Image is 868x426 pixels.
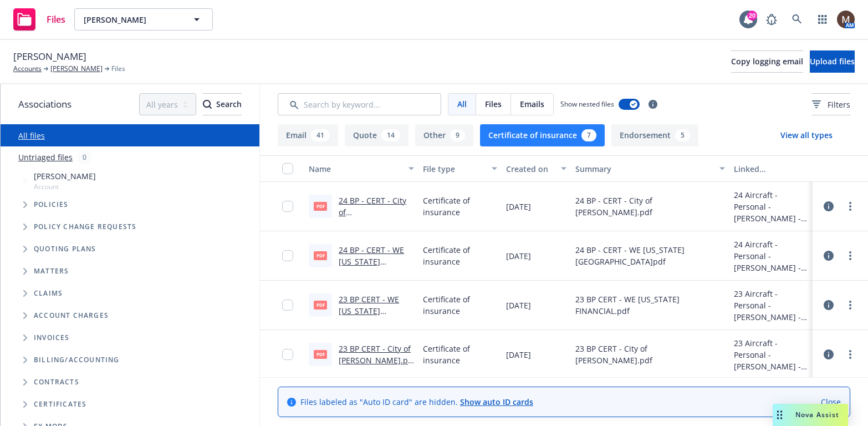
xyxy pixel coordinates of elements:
[506,349,531,361] span: [DATE]
[47,15,65,24] span: Files
[34,224,136,230] span: Policy change requests
[795,410,839,419] span: Nova Assist
[734,189,808,224] div: 24 Aircraft - Personal - [PERSON_NAME] - N9890H
[485,98,502,110] span: Files
[480,124,605,146] button: Certificate of insurance
[581,129,596,141] div: 7
[34,268,69,275] span: Matters
[304,155,418,182] button: Name
[571,155,729,182] button: Summary
[763,124,850,146] button: View all types
[74,8,213,31] button: [PERSON_NAME]
[423,195,497,218] span: Certificate of insurance
[506,201,531,212] span: [DATE]
[314,202,327,210] span: pdf
[18,151,73,163] a: Untriaged files
[423,293,497,317] span: Certificate of insurance
[34,246,96,252] span: Quoting plans
[773,404,848,426] button: Nova Assist
[203,100,212,109] svg: Search
[457,98,467,110] span: All
[278,93,441,115] input: Search by keyword...
[13,64,42,74] a: Accounts
[502,155,571,182] button: Created on
[300,396,533,408] span: Files labeled as "Auto ID card" are hidden.
[314,350,327,358] span: pdf
[844,348,857,361] a: more
[844,249,857,262] a: more
[575,244,725,267] span: 24 BP - CERT - WE [US_STATE][GEOGRAPHIC_DATA]pdf
[314,301,327,309] span: pdf
[575,343,725,366] span: 23 BP CERT - City of [PERSON_NAME].pdf
[734,288,808,323] div: 23 Aircraft - Personal - [PERSON_NAME] - N9890H
[773,404,787,426] div: Drag to move
[450,129,465,141] div: 9
[18,97,72,111] span: Associations
[506,163,554,175] div: Created on
[731,50,803,73] button: Copy logging email
[734,337,808,372] div: 23 Aircraft - Personal - [PERSON_NAME] - N9890H
[339,245,413,290] a: 24 BP - CERT - WE [US_STATE][GEOGRAPHIC_DATA]pdf.pdf
[760,8,783,31] a: Report a Bug
[828,99,850,110] span: Filters
[423,163,485,175] div: File type
[844,298,857,312] a: more
[821,396,841,408] a: Close
[84,14,180,26] span: [PERSON_NAME]
[734,163,808,175] div: Linked associations
[415,124,473,146] button: Other
[34,379,79,386] span: Contracts
[418,155,502,182] button: File type
[77,151,92,164] div: 0
[506,250,531,262] span: [DATE]
[575,195,725,218] span: 24 BP - CERT - City of [PERSON_NAME].pdf
[18,130,45,141] a: All files
[339,294,408,328] a: 23 BP CERT - WE [US_STATE] FINANCIAL.pdf.pdf
[311,129,330,141] div: 41
[309,163,402,175] div: Name
[747,11,757,21] div: 20
[203,94,242,115] div: Search
[1,168,259,349] div: Tree Example
[339,343,413,377] a: 23 BP CERT - City of [PERSON_NAME].pdf.pdf
[282,300,293,311] input: Toggle Row Selected
[203,93,242,115] button: SearchSearch
[812,99,850,110] span: Filters
[34,182,96,191] span: Account
[560,99,614,109] span: Show nested files
[675,129,690,141] div: 5
[423,244,497,267] span: Certificate of insurance
[34,290,63,297] span: Claims
[611,124,698,146] button: Endorsement
[810,50,855,73] button: Upload files
[34,334,70,341] span: Invoices
[811,8,834,31] a: Switch app
[423,343,497,366] span: Certificate of insurance
[381,129,400,141] div: 14
[34,201,69,208] span: Policies
[506,300,531,311] span: [DATE]
[339,195,413,241] a: 24 BP - CERT - City of [PERSON_NAME].pdf.pdf
[786,8,808,31] a: Search
[34,312,109,319] span: Account charges
[282,201,293,212] input: Toggle Row Selected
[282,163,293,174] input: Select all
[734,239,808,273] div: 24 Aircraft - Personal - [PERSON_NAME] - N9890H
[34,357,120,363] span: Billing/Accounting
[812,93,850,115] button: Filters
[34,401,86,408] span: Certificates
[50,64,103,74] a: [PERSON_NAME]
[282,349,293,360] input: Toggle Row Selected
[729,155,813,182] button: Linked associations
[520,98,544,110] span: Emails
[282,250,293,261] input: Toggle Row Selected
[731,56,803,67] span: Copy logging email
[575,293,725,317] span: 23 BP CERT - WE [US_STATE] FINANCIAL.pdf
[837,11,855,28] img: photo
[460,397,533,407] a: Show auto ID cards
[575,163,713,175] div: Summary
[844,200,857,213] a: more
[9,4,70,35] a: Files
[111,64,125,74] span: Files
[810,56,855,67] span: Upload files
